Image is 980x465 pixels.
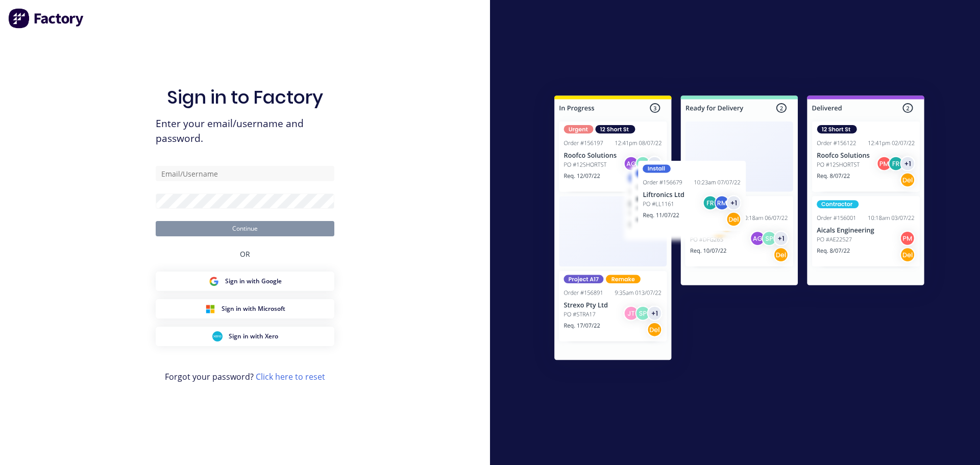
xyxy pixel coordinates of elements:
[209,276,219,286] img: Google Sign in
[532,75,947,384] img: Sign in
[240,236,250,272] div: OR
[156,299,334,319] button: Microsoft Sign inSign in with Microsoft
[222,304,285,313] span: Sign in with Microsoft
[212,331,223,341] img: Xero Sign in
[8,8,85,29] img: Factory
[156,327,334,346] button: Xero Sign inSign in with Xero
[229,332,278,341] span: Sign in with Xero
[167,86,323,108] h1: Sign in to Factory
[156,116,334,146] span: Enter your email/username and password.
[165,371,325,383] span: Forgot your password?
[156,221,334,236] button: Continue
[256,371,325,382] a: Click here to reset
[205,304,215,314] img: Microsoft Sign in
[156,272,334,291] button: Google Sign inSign in with Google
[156,166,334,181] input: Email/Username
[225,277,282,286] span: Sign in with Google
